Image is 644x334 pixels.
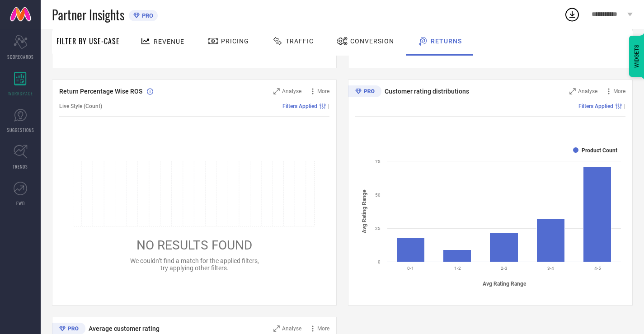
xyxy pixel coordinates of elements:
[431,38,462,45] span: Returns
[348,85,381,99] div: Premium
[59,88,142,95] span: Return Percentage Wise ROS
[221,38,249,45] span: Pricing
[375,159,381,164] text: 75
[8,90,33,97] span: WORKSPACE
[578,88,597,94] span: Analyse
[7,53,34,60] span: SCORECARDS
[140,12,153,19] span: PRO
[350,38,394,45] span: Conversion
[564,6,580,23] div: Open download list
[385,88,469,95] span: Customer rating distributions
[16,200,25,207] span: FWD
[273,325,280,332] svg: Zoom
[547,266,554,271] text: 3-4
[273,88,280,94] svg: Zoom
[286,38,314,45] span: Traffic
[130,257,259,272] span: We couldn’t find a match for the applied filters, try applying other filters.
[89,325,160,332] span: Average customer rating
[317,325,329,332] span: More
[56,36,120,47] span: Filter By Use-Case
[613,88,625,94] span: More
[375,193,381,198] text: 50
[624,103,625,109] span: |
[582,147,617,154] text: Product Count
[282,325,301,332] span: Analyse
[483,281,526,287] tspan: Avg Rating Range
[501,266,508,271] text: 2-3
[375,226,381,231] text: 25
[578,103,613,109] span: Filters Applied
[7,127,34,133] span: SUGGESTIONS
[13,163,28,170] span: TRENDS
[328,103,329,109] span: |
[52,5,124,24] span: Partner Insights
[378,259,381,264] text: 0
[594,266,601,271] text: 4-5
[317,88,329,94] span: More
[454,266,461,271] text: 1-2
[59,103,102,109] span: Live Style (Count)
[154,38,184,45] span: Revenue
[569,88,576,94] svg: Zoom
[407,266,414,271] text: 0-1
[282,103,317,109] span: Filters Applied
[361,189,367,233] tspan: Avg Rating Range
[282,88,301,94] span: Analyse
[136,238,252,253] span: NO RESULTS FOUND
